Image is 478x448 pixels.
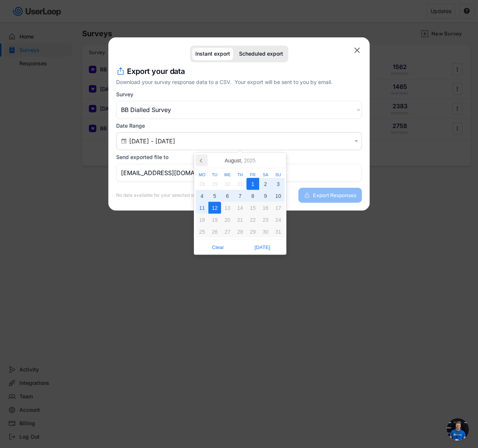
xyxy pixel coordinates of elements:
[246,226,259,238] div: 29
[222,155,259,167] div: August,
[242,242,282,253] span: [DATE]
[196,178,208,190] div: 28
[355,138,358,144] text: 
[234,178,246,190] div: 31
[234,173,246,177] div: Th
[259,202,272,214] div: 16
[259,190,272,202] div: 9
[221,214,234,226] div: 20
[259,214,272,226] div: 23
[298,188,362,203] button: Export Responses
[246,214,259,226] div: 22
[272,214,285,226] div: 24
[196,214,208,226] div: 18
[272,202,285,214] div: 17
[259,226,272,238] div: 30
[244,158,255,163] i: 2025
[116,154,168,161] div: Send exported file to
[221,190,234,202] div: 6
[353,46,362,55] button: 
[234,214,246,226] div: 21
[120,138,127,144] button: 
[196,226,208,238] div: 25
[196,190,208,202] div: 4
[198,242,238,253] span: Clear
[272,178,285,190] div: 3
[195,51,230,57] div: Instant export
[246,173,259,177] div: Fr
[196,173,208,177] div: Mo
[196,202,208,214] div: 11
[127,66,185,77] h4: Export your data
[221,178,234,190] div: 30
[272,190,285,202] div: 10
[246,202,259,214] div: 15
[447,418,469,441] a: Open chat
[121,138,127,144] text: 
[116,193,239,197] div: No data available for your selected survey and time period
[208,202,221,214] div: 12
[353,138,360,144] button: 
[196,241,240,253] button: Clear
[246,178,259,190] div: 1
[234,190,246,202] div: 7
[234,226,246,238] div: 28
[221,226,234,238] div: 27
[246,190,259,202] div: 8
[208,190,221,202] div: 5
[272,226,285,238] div: 31
[240,241,285,253] button: [DATE]
[208,226,221,238] div: 26
[208,214,221,226] div: 19
[239,51,283,57] div: Scheduled export
[272,173,285,177] div: Su
[313,193,356,198] span: Export Responses
[129,137,351,145] input: Air Date/Time Picker
[234,202,246,214] div: 14
[354,46,360,55] text: 
[116,122,145,129] div: Date Range
[259,178,272,190] div: 2
[208,178,221,190] div: 29
[221,202,234,214] div: 13
[208,173,221,177] div: Tu
[221,173,234,177] div: We
[116,78,362,86] div: Download your survey response data to a CSV. Your export will be sent to you by email.
[116,91,133,98] div: Survey
[259,173,272,177] div: Sa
